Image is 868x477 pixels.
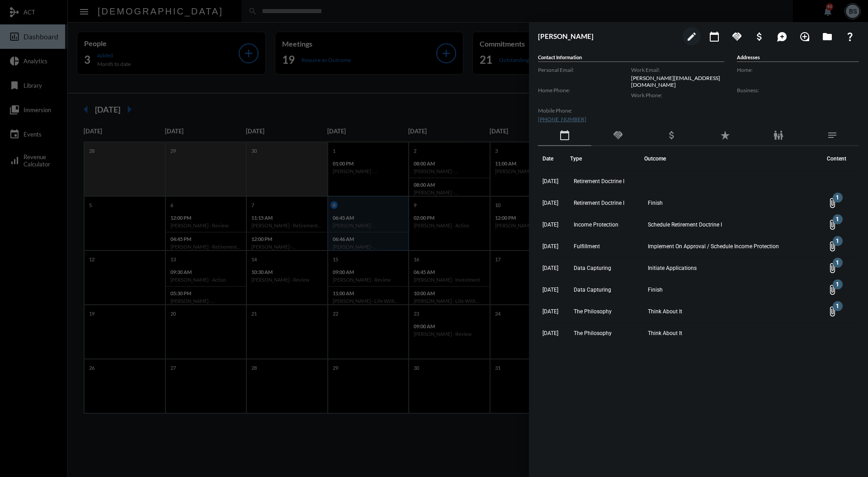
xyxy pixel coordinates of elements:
label: Business: [737,87,859,94]
span: [DATE] [542,243,558,250]
label: Home Phone: [538,87,631,94]
mat-icon: Open Content List [827,219,838,230]
span: [DATE] [542,308,558,315]
span: Retirement Doctrine I [574,178,624,184]
p: [PERSON_NAME][EMAIL_ADDRESS][DOMAIN_NAME] [631,75,724,88]
mat-icon: Open Content List [827,241,838,252]
button: Add Introduction [796,27,814,45]
span: Schedule Retirement Doctrine I [648,222,722,228]
span: Income Protection [574,222,618,228]
button: Add meeting [705,27,723,45]
span: [DATE] [542,222,558,228]
mat-icon: star_rate [720,130,731,141]
span: [DATE] [542,265,558,271]
span: The Philosophy [574,308,612,315]
mat-icon: maps_ugc [777,31,788,42]
button: What If? [841,27,859,45]
a: [PHONE_NUMBER] [538,116,586,123]
span: [DATE] [542,287,558,293]
mat-icon: loupe [799,31,810,42]
button: Add Commitment [728,27,746,45]
mat-icon: question_mark [844,31,855,42]
mat-icon: family_restroom [773,130,784,141]
mat-icon: handshake [613,130,623,141]
span: Implement On Approval / Schedule Income Protection [648,243,779,250]
mat-icon: Open Content List [827,284,838,295]
mat-icon: folder [822,31,833,42]
span: Finish [648,287,663,293]
button: edit person [683,27,701,45]
span: Retirement Doctrine I [574,200,624,206]
label: Work Email: [631,66,724,73]
span: Finish [648,200,663,206]
span: [DATE] [542,200,558,206]
span: Think About It [648,330,682,336]
label: Work Phone: [631,92,724,99]
mat-icon: calendar_today [709,31,720,42]
mat-icon: attach_money [754,31,765,42]
mat-icon: Open Content List [827,263,838,274]
span: Think About It [648,308,682,315]
h5: Addresses [737,54,859,62]
mat-icon: Open Content List [827,306,838,317]
span: Data Capturing [574,287,611,293]
mat-icon: calendar_today [559,130,570,141]
span: The Philosophy [574,330,612,336]
th: Date [538,146,570,171]
mat-icon: notes [827,130,838,141]
mat-icon: edit [686,31,697,42]
span: [DATE] [542,178,558,184]
button: Add Mention [773,27,791,45]
span: [DATE] [542,330,558,336]
h3: [PERSON_NAME] [538,32,678,40]
th: Type [570,146,645,171]
mat-icon: Open Content List [827,198,838,208]
mat-icon: attach_money [666,130,677,141]
label: Home: [737,66,859,73]
button: Archives [818,27,836,45]
th: Outcome [644,146,822,171]
label: Personal Email: [538,66,631,73]
span: Fulfillment [574,243,600,250]
span: Initiate Applications [648,265,697,271]
th: Content [822,146,859,171]
span: Data Capturing [574,265,611,271]
button: Add Business [750,27,769,45]
h5: Contact Information [538,54,724,62]
label: Mobile Phone: [538,107,631,114]
mat-icon: handshake [731,31,742,42]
